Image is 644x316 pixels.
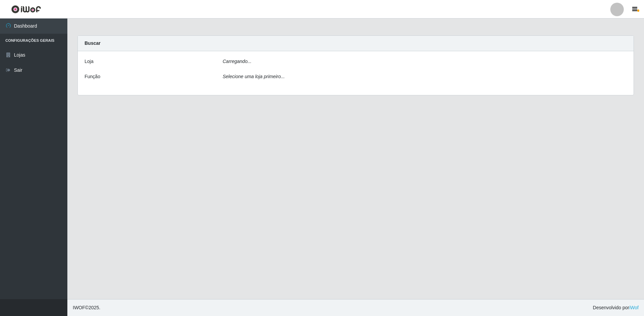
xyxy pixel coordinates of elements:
strong: Buscar [85,40,100,46]
i: Carregando... [223,59,252,64]
i: Selecione uma loja primeiro... [223,74,285,79]
label: Função [85,73,100,80]
span: © 2025 . [73,304,100,311]
img: CoreUI Logo [11,5,41,13]
a: iWof [629,305,639,310]
span: Desenvolvido por [593,304,639,311]
label: Loja [85,58,93,65]
span: IWOF [73,305,85,310]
